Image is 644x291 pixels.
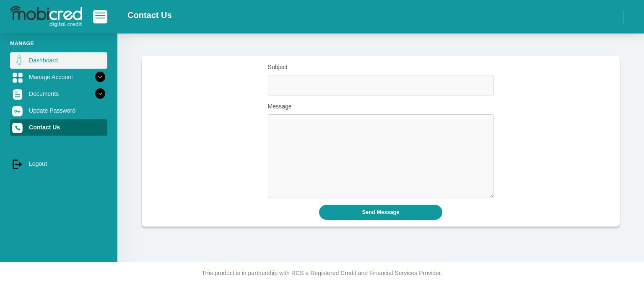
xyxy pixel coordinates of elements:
[10,69,107,85] a: Manage Account
[319,205,443,219] button: Send Message
[10,6,82,27] img: logo-mobicred.svg
[89,269,555,278] p: This product is in partnership with RCS a Registered Credit and Financial Services Provider.
[127,10,172,20] h2: Contact Us
[10,39,107,47] li: Manage
[268,63,494,72] label: Subject
[268,102,494,111] label: Message
[10,156,107,172] a: Logout
[10,86,107,102] a: Documents
[10,52,107,68] a: Dashboard
[10,119,107,135] a: Contact Us
[10,103,107,118] a: Update Password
